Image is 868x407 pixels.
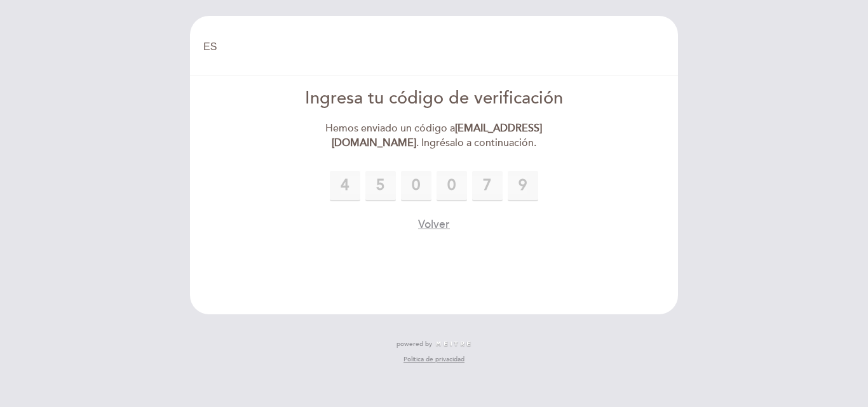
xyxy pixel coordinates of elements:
[288,86,580,111] div: Ingresa tu código de verificación
[472,171,503,201] input: 0
[401,171,431,201] input: 0
[403,355,465,364] a: Política de privacidad
[397,340,471,349] a: powered by
[288,121,580,150] div: Hemos enviado un código a . Ingrésalo a continuación.
[437,171,467,201] input: 0
[418,217,450,232] button: Volver
[330,171,360,201] input: 0
[397,340,432,349] span: powered by
[435,341,471,347] img: MEITRE
[332,122,543,149] strong: [EMAIL_ADDRESS][DOMAIN_NAME]
[508,171,538,201] input: 0
[365,171,396,201] input: 0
